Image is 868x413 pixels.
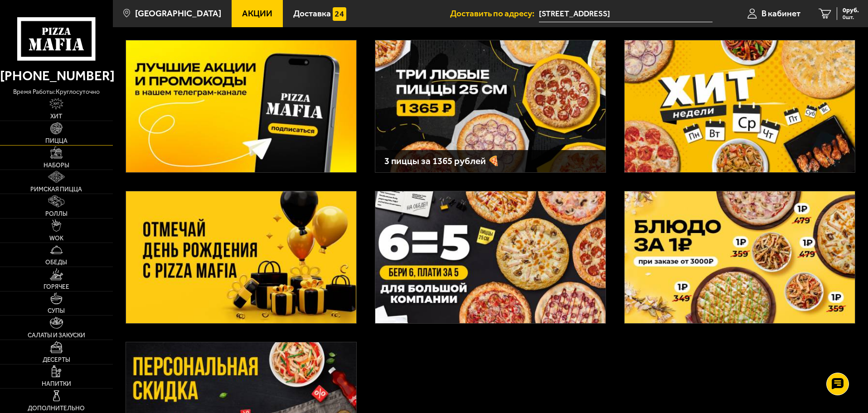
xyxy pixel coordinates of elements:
span: Наборы [44,162,69,169]
span: Доставка [293,9,331,18]
span: Десерты [43,357,70,363]
span: Акции [242,9,272,18]
span: В кабинет [761,9,800,18]
span: 0 руб. [843,7,859,14]
span: WOK [49,235,63,242]
span: Обеды [45,259,67,266]
h3: 3 пиццы за 1365 рублей 🍕 [384,156,596,166]
span: Пицца [45,138,68,144]
span: [GEOGRAPHIC_DATA] [135,9,221,18]
a: 3 пиццы за 1365 рублей 🍕 [375,40,606,173]
span: Напитки [42,381,71,387]
span: Хит [50,113,62,120]
span: Роллы [45,211,68,217]
span: Дополнительно [28,405,85,412]
span: 0 шт. [843,15,859,20]
span: Доставить по адресу: [450,9,539,18]
span: Салаты и закуски [28,332,85,339]
span: Римская пицца [30,186,82,193]
span: Горячее [44,284,69,290]
span: Дибуновская улица, 42 [539,5,713,22]
input: Ваш адрес доставки [539,5,713,22]
img: 15daf4d41897b9f0e9f617042186c801.svg [333,7,346,21]
span: Супы [48,308,65,314]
